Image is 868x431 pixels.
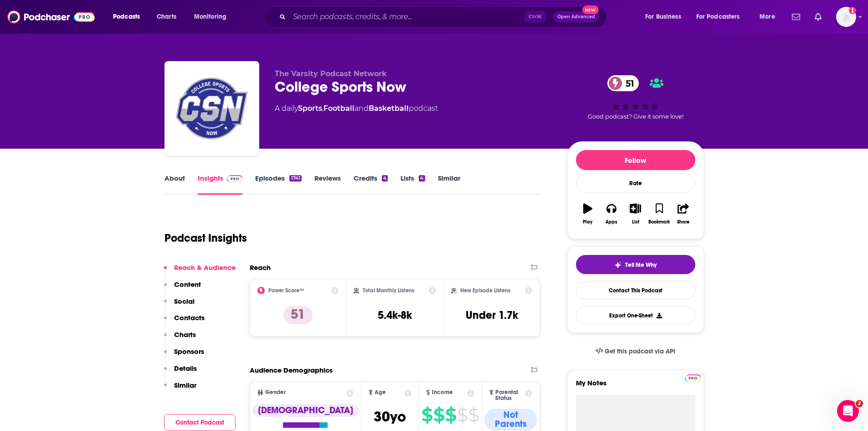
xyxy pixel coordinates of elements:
[685,374,701,382] img: Podchaser Pro
[588,113,683,120] span: Good podcast? Give it some love!
[113,10,140,23] span: Podcasts
[468,408,479,422] span: $
[836,7,856,27] span: Logged in as WesBurdett
[164,263,236,280] button: Reach & Audience
[369,104,409,113] a: Basketball
[576,379,695,395] label: My Notes
[836,7,856,27] button: Show profile menu
[432,389,453,395] span: Income
[466,308,518,322] h3: Under 1.7k
[289,175,301,182] div: 1741
[849,7,856,14] svg: Add a profile image
[639,10,693,24] button: open menu
[298,104,322,113] a: Sports
[107,10,152,24] button: open menu
[606,219,617,225] div: Apps
[378,308,412,322] h3: 5.4k-8k
[268,287,304,294] h2: Power Score™
[856,400,863,407] span: 2
[164,381,196,398] button: Similar
[164,280,201,297] button: Content
[421,408,432,422] span: $
[174,381,196,389] p: Similar
[553,11,599,22] button: Open AdvancedNew
[583,219,592,225] div: Play
[164,231,247,245] h1: Podcast Insights
[760,10,775,23] span: More
[623,197,647,230] button: List
[174,313,205,322] p: Contacts
[314,174,341,195] a: Reviews
[324,104,354,113] a: Football
[174,330,196,339] p: Charts
[690,10,753,24] button: open menu
[600,197,623,230] button: Apps
[164,313,205,330] button: Contacts
[484,409,538,431] div: Not Parents
[457,408,467,422] span: $
[625,261,657,269] span: Tell Me Why
[696,10,740,23] span: For Podcasters
[419,175,425,182] div: 4
[166,63,257,154] img: College Sports Now
[576,174,695,192] div: Rate
[557,15,595,19] span: Open Advanced
[164,414,236,431] button: Contact Podcast
[677,219,689,225] div: Share
[616,75,639,91] span: 51
[647,197,671,230] button: Bookmark
[188,10,238,24] button: open menu
[164,297,195,314] button: Social
[289,10,524,24] input: Search podcasts, credits, & more...
[576,150,695,170] button: Follow
[363,287,414,294] h2: Total Monthly Listens
[322,104,324,113] span: ,
[7,8,95,26] img: Podchaser - Follow, Share and Rate Podcasts
[174,263,236,272] p: Reach & Audience
[174,297,195,306] p: Social
[354,174,388,195] a: Credits4
[788,9,804,25] a: Show notifications dropdown
[632,219,639,225] div: List
[607,75,639,91] a: 51
[164,364,197,381] button: Details
[382,175,388,182] div: 4
[460,287,510,294] h2: New Episode Listens
[837,400,859,422] iframe: Intercom live chat
[227,175,243,182] img: Podchaser Pro
[645,10,681,23] span: For Business
[582,5,599,14] span: New
[164,347,204,364] button: Sponsors
[576,306,695,324] button: Export One-Sheet
[157,10,176,23] span: Charts
[283,306,313,324] p: 51
[576,197,600,230] button: Play
[174,280,201,289] p: Content
[836,7,856,27] img: User Profile
[164,174,185,195] a: About
[685,373,701,382] a: Pro website
[354,104,369,113] span: and
[567,69,704,126] div: 51Good podcast? Give it some love!
[401,174,425,195] a: Lists4
[194,10,226,23] span: Monitoring
[495,389,524,401] span: Parental Status
[151,10,182,24] a: Charts
[250,263,271,272] h2: Reach
[174,347,204,356] p: Sponsors
[588,340,683,363] a: Get this podcast via API
[275,69,387,78] span: The Varsity Podcast Network
[648,219,670,225] div: Bookmark
[265,389,286,395] span: Gender
[576,255,695,274] button: tell me why sparkleTell Me Why
[433,408,444,422] span: $
[671,197,695,230] button: Share
[753,10,786,24] button: open menu
[198,174,243,195] a: InsightsPodchaser Pro
[250,366,333,374] h2: Audience Demographics
[605,348,675,355] span: Get this podcast via API
[438,174,460,195] a: Similar
[255,174,301,195] a: Episodes1741
[275,103,438,114] div: A daily podcast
